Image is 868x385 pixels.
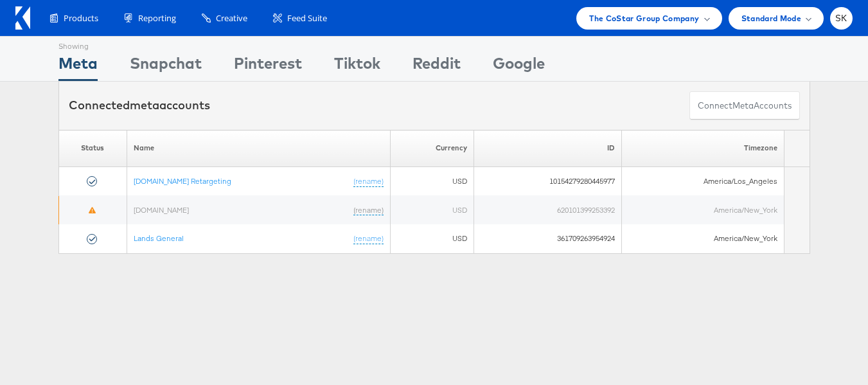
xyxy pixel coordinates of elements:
div: Google [493,52,545,81]
th: Name [127,130,390,166]
td: 620101399253392 [474,195,621,224]
span: Products [64,12,98,24]
th: Timezone [621,130,784,166]
span: Reporting [138,12,176,24]
span: SK [835,14,847,22]
span: meta [130,98,159,112]
td: USD [390,166,474,195]
th: Currency [390,130,474,166]
a: [DOMAIN_NAME] Retargeting [134,175,231,185]
div: Tiktok [334,52,380,81]
span: meta [732,100,754,112]
a: Lands General [134,233,184,243]
td: 361709263954924 [474,224,621,253]
th: Status [58,130,127,166]
a: [DOMAIN_NAME] [134,204,189,214]
div: Snapchat [130,52,202,81]
td: America/New_York [621,195,784,224]
span: Feed Suite [287,12,327,24]
td: America/Los_Angeles [621,166,784,195]
td: America/New_York [621,224,784,253]
div: Connected accounts [69,97,210,114]
div: Showing [58,37,98,52]
div: Meta [58,52,98,81]
td: USD [390,224,474,253]
div: Reddit [412,52,461,81]
span: The CoStar Group Company [589,12,699,25]
button: ConnectmetaAccounts [689,91,800,120]
th: ID [474,130,621,166]
td: 10154279280445977 [474,166,621,195]
a: (rename) [353,175,384,186]
span: Creative [216,12,247,24]
td: USD [390,195,474,224]
span: Standard Mode [741,12,801,25]
a: (rename) [353,233,384,244]
div: Pinterest [234,52,302,81]
a: (rename) [353,204,384,215]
